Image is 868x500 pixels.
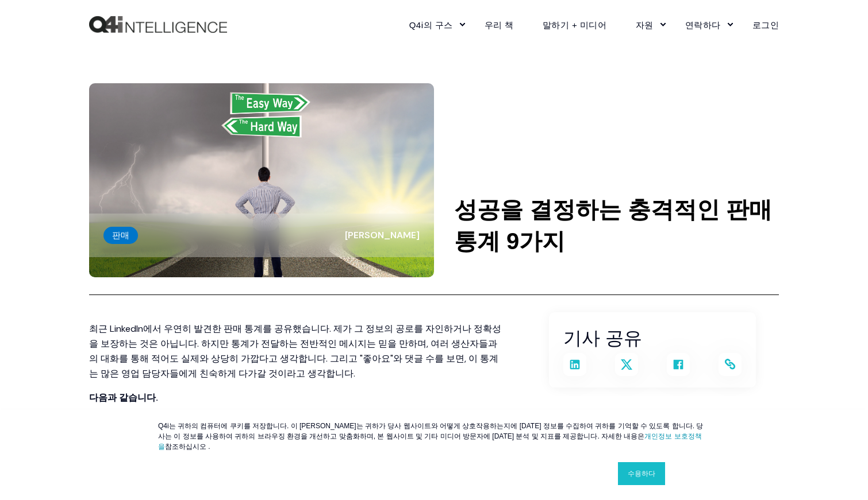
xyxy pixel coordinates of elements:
font: 수용하다 [628,470,655,478]
font: 기사 공유 [563,328,642,348]
a: 링크를 복사하여 공유하세요 [719,353,742,376]
font: 우리 책 [485,20,514,29]
font: 연락하다 [685,20,721,29]
font: 판매 [112,230,129,241]
font: 최근 LinkedIn에서 우연히 발견한 판매 통계를 공유했습니다. 제가 그 정보의 공로를 자인하거나 정확성을 보장하는 것은 아닙니다. 하지만 통계가 전달하는 전반적인 메시지는... [89,323,501,379]
font: 로그인 [752,20,779,29]
a: X에서 공유 [615,353,638,376]
font: 말하기 + 미디어 [543,20,607,29]
img: 성공을 결정하는 충격적인 판매 통계 9가지 [89,83,434,277]
font: Q4i의 구스 [409,20,453,29]
a: 홈으로 돌아가기 [89,16,227,33]
a: 페이스북에 공유하기 [667,353,690,376]
font: Q4i는 귀하의 컴퓨터에 쿠키를 저장합니다. 이 [PERSON_NAME]는 귀하가 당사 웹사이트와 어떻게 상호작용하는지에 [DATE] 정보를 수집하여 귀하를 기억할 수 있도록... [158,422,704,440]
font: 다음과 같습니다. [89,392,158,404]
img: Q4intelligence, LLC 로고 [89,16,227,33]
a: 수용하다 [618,462,665,485]
font: [PERSON_NAME] [345,229,420,241]
font: 자원 [636,20,654,29]
font: 참조하십시오 . [165,443,210,451]
a: LinkedIn에서 공유 [563,353,586,376]
font: 성공을 결정하는 충격적인 판매 통계 9가지 [454,197,772,254]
